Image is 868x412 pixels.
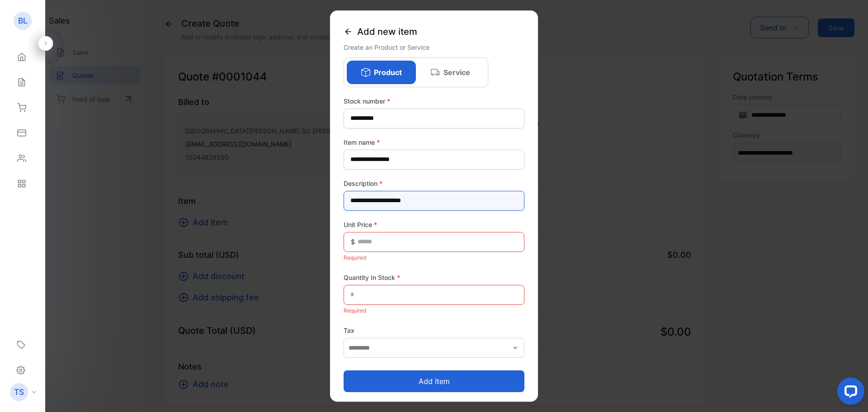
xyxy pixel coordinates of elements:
label: Quantity In Stock [344,273,524,282]
span: $ [351,237,355,247]
p: Required [344,305,524,317]
p: Service [443,67,470,78]
iframe: LiveChat chat widget [830,374,868,412]
p: BL [18,15,28,27]
p: Product [374,67,402,78]
button: Add item [344,370,524,392]
label: Unit Price [344,220,524,229]
label: Tax [344,326,524,335]
label: Stock number [344,96,524,106]
p: Required [344,252,524,264]
label: Item name [344,137,524,147]
p: TS [14,386,24,398]
span: Create an Product or Service [344,43,429,51]
span: Add new item [357,25,417,38]
label: Description [344,179,524,188]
